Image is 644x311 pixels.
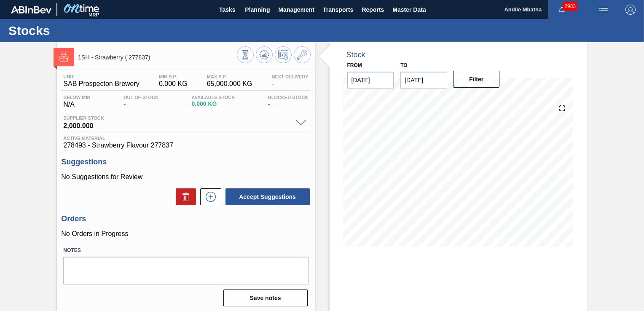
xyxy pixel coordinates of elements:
[563,2,577,11] span: 2983
[63,80,140,88] span: SAB Prospecton Brewery
[266,95,311,108] div: -
[400,72,447,88] input: mm/dd/yyyy
[63,244,308,257] label: Notes
[61,158,310,166] h3: Suggestions
[323,5,353,15] span: Transports
[63,115,291,121] span: Supplier Stock
[346,51,365,59] div: Stock
[598,5,609,15] img: userActions
[121,95,161,108] div: -
[347,72,394,88] input: mm/dd/yyyy
[192,101,235,107] span: 0.000 KG
[362,5,384,15] span: Reports
[196,188,221,205] div: New suggestion
[225,188,310,205] button: Accept Suggestions
[159,80,188,88] span: 0.000 KG
[237,46,254,63] button: Stocks Overview
[221,188,311,206] div: Accept Suggestions
[63,121,291,129] span: 2,000.000
[392,5,426,15] span: Master Data
[223,290,308,306] button: Save notes
[548,4,575,16] button: Notifications
[59,52,69,62] img: Ícone
[61,214,310,223] h3: Orders
[207,80,252,88] span: 65,000.000 KG
[61,95,92,108] div: N/A
[278,5,314,15] span: Management
[256,46,273,63] button: Update Chart
[218,5,236,15] span: Tasks
[270,74,311,88] div: -
[172,188,196,205] div: Delete Suggestions
[245,5,270,15] span: Planning
[207,74,252,79] span: MAX S.P.
[8,26,158,35] h1: Stocks
[192,95,235,100] span: Available Stock
[11,6,51,13] img: TNhmsLtSVTkK8tSr43FrP2fwEKptu5GPRR3wAAAABJRU5ErkJggg==
[625,5,636,15] img: Logout
[268,95,309,100] span: Blocked Stock
[159,74,188,79] span: MIN S.P.
[453,71,500,88] button: Filter
[63,74,140,79] span: Unit
[78,54,236,61] span: 1SH - Strawberry ( 277837)
[63,95,90,100] span: Below Min
[275,46,292,63] button: Schedule Inventory
[272,74,309,79] span: Next Delivery
[61,230,310,238] p: No Orders in Progress
[294,46,311,63] button: Go to Master Data / General
[63,142,308,149] span: 278493 - Strawberry Flavour 277837
[123,95,158,100] span: Out Of Stock
[347,62,362,68] label: From
[61,173,310,181] p: No Suggestions for Review
[400,62,407,68] label: to
[63,136,308,141] span: Active Material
